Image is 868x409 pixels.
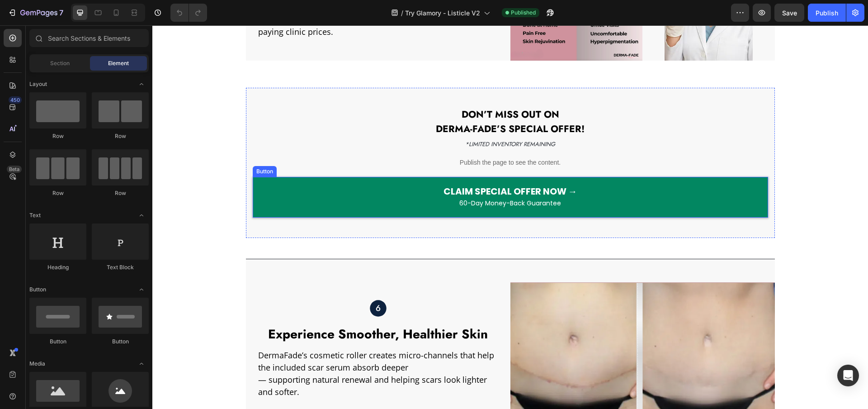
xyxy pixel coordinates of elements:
span: Save [782,9,797,17]
button: <p><strong>CLAIM SPECIAL OFFER NOW →</strong><br><span style="font-size:14px;">60-Day Money-Back ... [100,152,616,192]
span: Element [108,59,129,67]
p: *LIMITED INVENTORY REMAINING [99,114,617,124]
p: Experience Smoother, Healthier Skin [106,301,346,317]
div: Button [29,338,86,346]
div: Publish [816,8,838,18]
button: Save [774,4,804,22]
span: 60-Day Money-Back Guarantee [307,173,409,182]
div: Beta [7,166,22,173]
p: Publish the page to see the content. [94,133,623,142]
span: Text [29,211,41,219]
span: Toggle open [134,282,149,297]
div: 450 [9,96,22,104]
span: DERMA-FADE’S SPECIAL OFFER! [283,97,432,110]
div: Button [92,338,149,346]
p: 7 [59,7,63,18]
button: 7 [4,4,67,22]
div: Row [92,189,149,197]
div: Text Block [92,263,149,271]
div: Open Intercom Messenger [837,365,859,386]
div: Row [29,189,86,197]
span: DON’T MISS OUT ON [309,82,407,96]
div: Button [102,142,123,150]
div: Row [92,132,149,140]
span: Published [511,9,536,17]
span: Media [29,360,45,368]
span: Button [29,285,46,294]
img: 1744251898-numbers_6.svg [217,275,234,291]
div: Row [29,132,86,140]
p: DermaFade’s cosmetic roller creates micro-channels that help the included scar serum absorb deepe... [106,324,344,373]
div: Undo/Redo [170,4,207,22]
span: Layout [29,80,47,88]
strong: CLAIM SPECIAL OFFER NOW → [291,160,425,172]
span: / [401,8,403,18]
span: Toggle open [134,208,149,223]
iframe: Design area [152,25,868,409]
button: Publish [808,4,846,22]
span: Toggle open [134,357,149,371]
span: Section [50,59,70,67]
span: Try Glamory - Listicle V2 [405,8,480,18]
div: Heading [29,263,86,271]
input: Search Sections & Elements [29,29,149,47]
span: Toggle open [134,77,149,91]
